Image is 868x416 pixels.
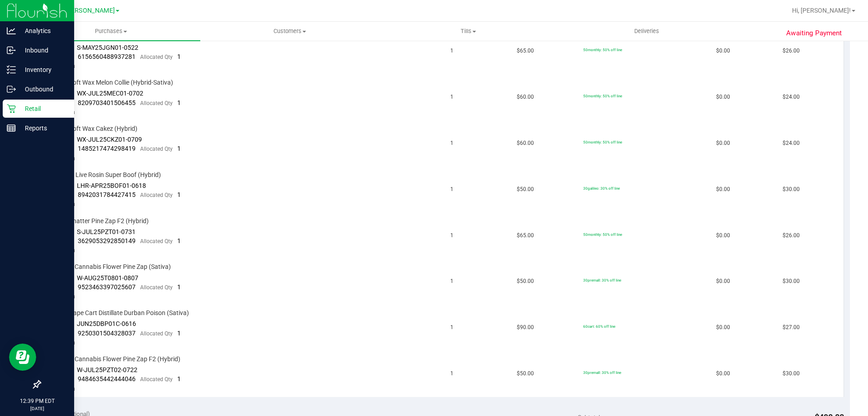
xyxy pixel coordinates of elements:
[140,238,173,244] span: Allocated Qty
[583,186,620,191] span: 30galileo: 30% off line
[16,103,70,114] p: Retail
[78,99,136,106] span: 8209703401506455
[783,323,800,332] span: $27.00
[78,191,136,198] span: 8942031784427415
[177,283,181,291] span: 1
[177,237,181,244] span: 1
[716,369,730,378] span: $0.00
[583,370,621,375] span: 30premall: 30% off line
[716,277,730,286] span: $0.00
[78,237,136,244] span: 3629053292850149
[583,232,622,237] span: 50monthly: 50% off line
[517,47,534,55] span: $65.00
[450,231,453,240] span: 1
[4,397,70,405] p: 12:39 PM EDT
[77,44,138,51] span: S-MAY25JGN01-0522
[450,277,453,286] span: 1
[517,231,534,240] span: $65.00
[140,376,173,383] span: Allocated Qty
[379,27,557,35] span: Tills
[716,231,730,240] span: $0.00
[4,405,70,412] p: [DATE]
[783,231,800,240] span: $26.00
[140,146,173,152] span: Allocated Qty
[379,22,557,41] a: Tills
[140,100,173,106] span: Allocated Qty
[716,185,730,194] span: $0.00
[450,47,453,55] span: 1
[77,274,138,282] span: W-AUG25T0801-0807
[140,192,173,198] span: Allocated Qty
[177,145,181,152] span: 1
[16,64,70,75] p: Inventory
[583,278,621,282] span: 30premall: 30% off line
[22,27,200,35] span: Purchases
[583,94,622,98] span: 50monthly: 50% off line
[783,277,800,286] span: $30.00
[140,54,173,60] span: Allocated Qty
[450,323,453,332] span: 1
[77,136,142,143] span: WX-JUL25CKZ01-0709
[450,185,453,194] span: 1
[792,7,851,14] span: Hi, [PERSON_NAME]!
[201,27,378,35] span: Customers
[52,263,171,271] span: FT 3.5g Cannabis Flower Pine Zap (Sativa)
[52,78,173,87] span: FT 1g Soft Wax Melon Collie (Hybrid-Sativa)
[16,84,70,95] p: Outbound
[583,140,622,144] span: 50monthly: 50% off line
[716,323,730,332] span: $0.00
[52,355,180,363] span: FT 3.5g Cannabis Flower Pine Zap F2 (Hybrid)
[9,344,36,371] iframe: Resource center
[583,48,622,52] span: 50monthly: 50% off line
[78,375,136,383] span: 9484635442444046
[7,26,16,35] inline-svg: Analytics
[52,124,137,133] span: FT 1g Soft Wax Cakez (Hybrid)
[78,145,136,152] span: 1485217474298419
[78,53,136,60] span: 6156560488937281
[52,309,189,317] span: FT 1g Vape Cart Distillate Durban Poison (Sativa)
[716,139,730,148] span: $0.00
[77,366,137,373] span: W-JUL25PZT02-0722
[7,46,16,55] inline-svg: Inbound
[77,182,146,189] span: LHR-APR25BOF01-0618
[450,93,453,101] span: 1
[7,85,16,94] inline-svg: Outbound
[783,47,800,55] span: $26.00
[7,124,16,133] inline-svg: Reports
[177,375,181,383] span: 1
[783,185,800,194] span: $30.00
[52,171,161,179] span: GL 0.5g Live Rosin Super Boof (Hybrid)
[622,27,671,35] span: Deliveries
[783,139,800,148] span: $24.00
[450,139,453,148] span: 1
[177,53,181,60] span: 1
[77,90,143,97] span: WX-JUL25MEC01-0702
[517,369,534,378] span: $50.00
[517,139,534,148] span: $60.00
[16,123,70,134] p: Reports
[140,330,173,337] span: Allocated Qty
[177,99,181,106] span: 1
[65,7,115,14] span: [PERSON_NAME]
[783,93,800,101] span: $24.00
[77,228,136,235] span: S-JUL25PZT01-0731
[177,330,181,337] span: 1
[517,323,534,332] span: $90.00
[52,217,149,225] span: FT 1g Shatter Pine Zap F2 (Hybrid)
[16,25,70,36] p: Analytics
[78,283,136,291] span: 9523463397025607
[7,104,16,113] inline-svg: Retail
[716,93,730,101] span: $0.00
[450,369,453,378] span: 1
[583,324,615,329] span: 60cart: 60% off line
[78,330,136,337] span: 9250301504328037
[200,22,379,41] a: Customers
[177,191,181,198] span: 1
[517,185,534,194] span: $50.00
[16,45,70,56] p: Inbound
[557,22,736,41] a: Deliveries
[783,369,800,378] span: $30.00
[716,47,730,55] span: $0.00
[7,65,16,74] inline-svg: Inventory
[517,277,534,286] span: $50.00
